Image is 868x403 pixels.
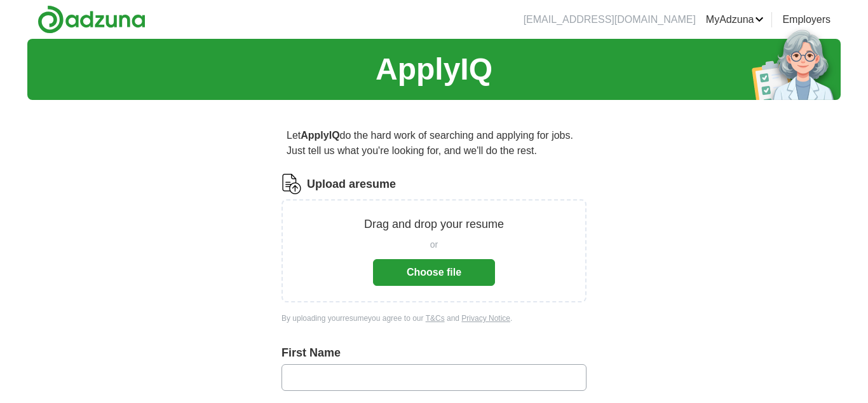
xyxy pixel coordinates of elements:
[706,12,764,27] a: MyAdzuna
[782,12,831,27] a: Employers
[376,46,492,92] h1: ApplyIQ
[430,238,438,251] span: or
[281,123,587,164] p: Let do the hard work of searching and applying for jobs. Just tell us what you're looking for, an...
[281,313,587,324] div: By uploading your resume you agree to our and .
[364,216,504,233] p: Drag and drop your resume
[461,314,510,323] a: Privacy Notice
[281,174,302,194] img: CV Icon
[301,130,339,141] strong: ApplyIQ
[37,5,146,34] img: Adzuna logo
[307,176,396,193] label: Upload a resume
[524,12,696,27] li: [EMAIL_ADDRESS][DOMAIN_NAME]
[373,259,495,286] button: Choose file
[426,314,445,323] a: T&Cs
[281,344,587,362] label: First Name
